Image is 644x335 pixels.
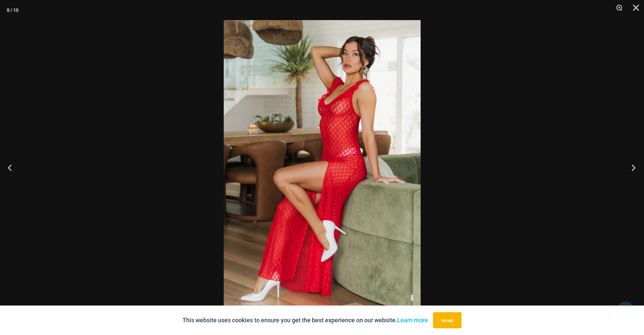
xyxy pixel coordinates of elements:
button: Next [619,151,644,184]
p: This website uses cookies to ensure you get the best experience on our website. [182,315,428,325]
a: Learn more [397,317,428,324]
div: 8 / 10 [7,5,18,15]
img: Sometimes Red 587 Dress 08 [224,20,421,315]
button: Accept [433,312,462,328]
